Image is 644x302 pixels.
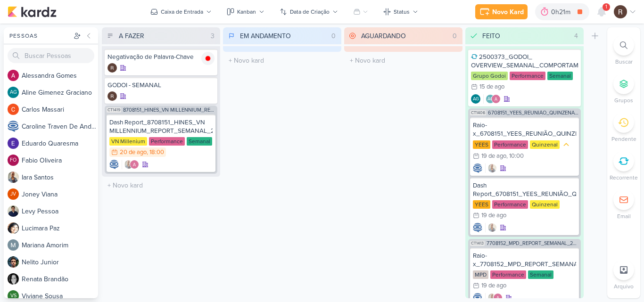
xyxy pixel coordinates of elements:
div: N e l i t o J u n i o r [22,257,98,267]
div: C a r o l i n e T r a v e n D e A n d r a d e [22,122,98,131]
div: Performance [490,270,526,279]
img: Levy Pessoa [8,205,19,217]
img: Iara Santos [8,171,19,183]
div: Colaboradores: Aline Gimenez Graciano, Alessandra Gomes [483,94,501,104]
div: Dash Report_8708151_HINES_VN MILLENNIUM_REPORT_SEMANAL_21.08 [109,118,213,135]
input: Buscar Pessoas [8,48,94,63]
img: Renata Brandão [8,273,19,285]
div: Criador(a): Rafael Dornelles [107,91,117,101]
div: Performance [492,140,528,149]
img: tracking [201,52,215,65]
p: AG [10,90,17,95]
div: 4 [570,31,582,41]
p: FO [10,158,17,163]
div: Aline Gimenez Graciano [471,94,480,104]
div: F a b i o O l i v e i r a [22,155,98,165]
div: Novo Kard [492,7,524,17]
p: Arquivo [614,282,634,291]
input: + Novo kard [225,54,339,67]
div: MPD [473,270,488,279]
span: 1 [605,3,607,11]
div: Semanal [187,137,212,146]
button: Novo Kard [475,4,528,19]
span: 7708152_MPD_REPORT_SEMANAL_20.08 [487,241,579,246]
p: AG [487,97,494,102]
div: Criador(a): Caroline Traven De Andrade [473,223,482,232]
div: Fabio Oliveira [8,155,19,166]
div: L u c i m a r a P a z [22,223,98,233]
div: Grupo Godoi [471,72,508,80]
img: kardz.app [8,6,57,17]
div: V i v i a n e S o u s a [22,291,98,301]
img: Rafael Dornelles [107,91,117,101]
p: AG [473,97,479,102]
div: , 18:00 [147,149,164,155]
div: C a r l o s M a s s a r i [22,105,98,114]
img: Caroline Traven De Andrade [473,223,482,232]
img: Iara Santos [124,160,133,169]
div: GODOI - SEMANAL [107,81,215,90]
img: Caroline Traven De Andrade [8,121,19,132]
div: YEES [473,140,490,149]
div: YEES [473,200,490,209]
div: E d u a r d o Q u a r e s m a [22,139,98,148]
span: 8708151_HINES_VN MILLENNIUM_REPORT_SEMANAL_21.08 [123,107,215,113]
div: Criador(a): Caroline Traven De Andrade [109,160,119,169]
div: Performance [492,200,528,209]
div: 0 [328,31,339,41]
p: Email [617,212,631,220]
div: Quinzenal [530,200,560,209]
div: Dash Report_6708151_YEES_REUNIÃO_QUINZENAL_COMERCIAL_20.08 [473,181,576,198]
p: Grupos [614,96,633,105]
p: JV [10,192,16,197]
img: Lucimara Paz [8,222,19,234]
div: J o n e y V i a n a [22,189,98,199]
img: Alessandra Gomes [130,160,139,169]
div: Semanal [528,270,553,279]
div: Criador(a): Rafael Dornelles [107,63,117,73]
div: A l i n e G i m e n e z G r a c i a n o [22,88,98,98]
div: Negativação de Palavra-Chave [107,53,215,61]
img: Iara Santos [487,223,497,232]
div: 19 de ago [481,153,506,159]
div: Colaboradores: Iara Santos, Alessandra Gomes [122,160,139,169]
div: M a r i a n a A m o r i m [22,240,98,250]
div: , 10:00 [506,153,524,159]
div: 0h21m [551,7,573,17]
div: A l e s s a n d r a G o m e s [22,71,98,81]
div: 19 de ago [481,212,506,219]
div: Aline Gimenez Graciano [486,94,495,104]
span: 6708151_YEES_REUNIÃO_QUINZENAL_COMERCIAL_20.08 [488,110,579,115]
p: Pendente [611,135,636,143]
div: Semanal [547,72,573,80]
p: Buscar [615,57,633,66]
p: Recorrente [610,173,638,182]
img: Alessandra Gomes [8,70,19,81]
div: Colaboradores: Iara Santos [485,223,497,232]
img: Iara Santos [487,163,497,173]
div: Joney Viana [8,188,19,200]
div: Pessoas [8,32,72,40]
span: CT1406 [470,110,486,115]
img: Mariana Amorim [8,239,19,251]
div: Performance [510,72,545,80]
div: Aline Gimenez Graciano [8,87,19,98]
img: Rafael Dornelles [107,63,117,73]
div: Viviane Sousa [8,290,19,302]
div: L e v y P e s s o a [22,206,98,216]
div: I a r a S a n t o s [22,172,98,182]
img: Nelito Junior [8,256,19,268]
div: R e n a t a B r a n d ã o [22,274,98,284]
li: Ctrl + F [607,35,640,66]
div: 15 de ago [479,84,504,90]
div: 2500373_GODOI_ OVERVIEW_SEMANAL_COMPORTAMENTO_LEADS [471,53,578,70]
img: Caroline Traven De Andrade [473,163,482,173]
div: 19 de ago [481,283,506,289]
div: Raio-x_7708152_MPD_REPORT_SEMANAL_20.08 [473,252,576,269]
div: Quinzenal [530,140,560,149]
div: 3 [207,31,218,41]
img: Caroline Traven De Andrade [109,160,119,169]
input: + Novo kard [346,54,461,67]
input: + Novo kard [104,179,218,192]
div: VN Millenium [109,137,147,146]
